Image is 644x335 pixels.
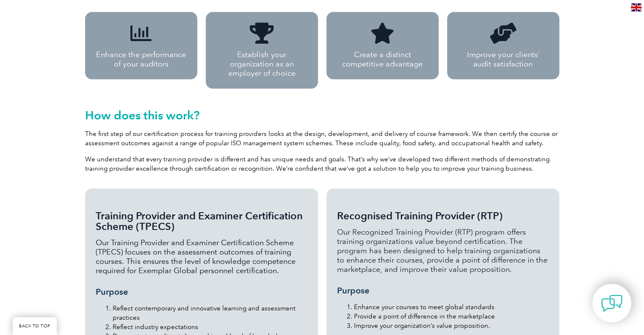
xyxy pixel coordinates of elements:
[458,50,549,69] p: Improve your clients’ audit satisfaction
[13,317,57,335] a: BACK TO TOP
[85,108,559,122] h2: How does this work?
[96,50,187,69] p: Enhance the performance of your auditors
[337,210,503,222] span: Recognised Training Provider (RTP)
[96,287,307,297] h3: Purpose
[85,155,559,173] p: We understand that every training provider is different and has unique needs and goals. That’s wh...
[354,321,549,330] li: Improve your organization’s value proposition.
[113,304,307,322] li: Reflect contemporary and innovative learning and assessment practices
[337,50,428,69] p: Create a distinct competitive advantage
[96,238,307,275] p: Our Training Provider and Examiner Certification Scheme (TPECS) focuses on the assessment outcome...
[113,322,307,332] li: Reflect industry expectations
[631,3,641,11] img: en
[354,302,549,312] li: Enhance your courses to meet global standards
[601,293,622,314] img: contact-chat.png
[337,227,549,274] p: Our Recognized Training Provider (RTP) program offers training organizations value beyond certifi...
[337,285,549,296] h3: Purpose
[215,50,309,78] p: Establish your organization as an employer of choice
[96,210,303,233] span: Training Provider and Examiner Certification Scheme (TPECS)
[354,312,549,321] li: Provide a point of difference in the marketplace
[85,129,559,148] p: The first step of our certification process for training providers looks at the design, developme...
